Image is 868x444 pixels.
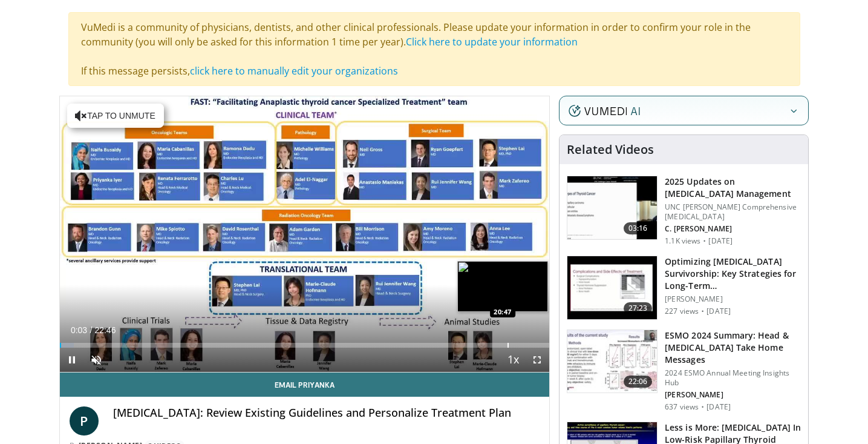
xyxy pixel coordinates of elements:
a: Click here to update your information [406,35,578,48]
p: 637 views [665,402,699,412]
button: Tap to unmute [67,104,164,128]
video-js: Video Player [60,96,550,373]
button: Unmute [84,348,108,372]
span: / [90,325,93,335]
span: 27:23 [624,302,653,314]
div: VuMedi is a community of physicians, dentists, and other clinical professionals. Please update yo... [68,12,800,86]
p: [PERSON_NAME] [665,294,801,304]
img: 8d033426-9480-400e-9567-77774ddc8491.150x105_q85_crop-smart_upscale.jpg [567,256,657,319]
p: 2024 ESMO Annual Meeting Insights Hub [665,368,801,388]
button: Playback Rate [501,348,525,372]
span: 22:46 [94,325,116,335]
h3: ESMO 2024 Summary: Head & [MEDICAL_DATA] Take Home Messages [665,330,801,366]
img: image.jpeg [457,261,548,312]
div: Progress Bar [60,343,550,348]
p: [DATE] [708,236,733,246]
h4: Related Videos [567,142,654,157]
h3: 2025 Updates on [MEDICAL_DATA] Management [665,176,801,200]
span: 22:06 [624,376,653,388]
a: click here to manually edit your organizations [190,64,398,78]
a: Email Priyanka [60,373,550,397]
p: [DATE] [706,306,731,316]
span: 0:03 [71,325,87,335]
a: 22:06 ESMO 2024 Summary: Head & [MEDICAL_DATA] Take Home Messages 2024 ESMO Annual Meeting Insigh... [567,330,801,412]
img: 65890bc5-a21f-4f63-9aef-8c1250ce392a.150x105_q85_crop-smart_upscale.jpg [567,330,657,393]
button: Pause [60,348,84,372]
a: P [70,406,99,436]
a: 03:16 2025 Updates on [MEDICAL_DATA] Management UNC [PERSON_NAME] Comprehensive [MEDICAL_DATA] C.... [567,176,801,246]
p: [PERSON_NAME] [665,390,801,400]
div: · [701,306,704,316]
button: Fullscreen [525,348,549,372]
p: 1.1K views [665,236,700,246]
a: 27:23 Optimizing [MEDICAL_DATA] Survivorship: Key Strategies for Long-Term… [PERSON_NAME] 227 vie... [567,256,801,320]
h4: [MEDICAL_DATA]: Review Existing Guidelines and Personalize Treatment Plan [113,406,540,420]
p: [DATE] [706,402,731,412]
img: 59b31657-0fdf-4eb4-bc2c-b76a859f8026.150x105_q85_crop-smart_upscale.jpg [567,176,657,239]
p: C. [PERSON_NAME] [665,224,801,234]
div: · [701,402,704,412]
div: · [703,236,706,246]
img: vumedi-ai-logo.v2.svg [569,105,640,117]
span: 03:16 [624,222,653,234]
p: 227 views [665,306,699,316]
p: UNC [PERSON_NAME] Comprehensive [MEDICAL_DATA] [665,202,801,222]
h3: Optimizing [MEDICAL_DATA] Survivorship: Key Strategies for Long-Term… [665,256,801,292]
